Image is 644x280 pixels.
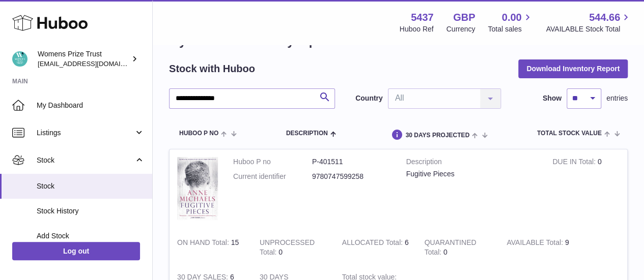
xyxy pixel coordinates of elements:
dt: Huboo P no [233,157,312,167]
span: Stock [37,155,134,165]
span: My Dashboard [37,101,145,110]
div: Fugitive Pieces [406,169,538,179]
strong: Description [406,157,538,169]
span: 30 DAYS PROJECTED [405,132,469,139]
img: info@womensprizeforfiction.co.uk [12,51,27,67]
dt: Current identifier [233,172,312,181]
span: Listings [37,128,134,138]
dd: P-401511 [312,157,391,167]
span: Add Stock [37,231,145,241]
td: 15 [170,230,252,265]
span: Total stock value [537,130,602,137]
div: Currency [446,24,475,34]
td: 0 [252,230,334,265]
strong: UNPROCESSED Total [260,238,315,259]
span: Stock [37,181,145,191]
span: AVAILABLE Stock Total [546,24,632,34]
label: Show [543,94,562,103]
img: product image [177,157,218,220]
strong: ALLOCATED Total [342,238,405,249]
div: Huboo Ref [400,24,434,34]
label: Country [355,94,383,103]
span: Huboo P no [179,130,218,137]
dd: 9780747599258 [312,172,391,181]
span: Total sales [488,24,533,34]
span: [EMAIL_ADDRESS][DOMAIN_NAME] [38,59,150,68]
strong: GBP [453,11,475,24]
strong: AVAILABLE Total [507,238,565,249]
span: entries [606,94,628,103]
span: Stock History [37,206,145,216]
td: 9 [499,230,581,265]
span: 0 [443,248,447,256]
a: 544.66 AVAILABLE Stock Total [546,11,632,34]
strong: QUARANTINED Total [424,238,476,259]
span: 0.00 [502,11,522,24]
h2: Stock with Huboo [169,62,255,76]
a: 0.00 Total sales [488,11,533,34]
button: Download Inventory Report [518,59,628,78]
td: 6 [334,230,417,265]
strong: DUE IN Total [552,158,597,168]
span: 544.66 [589,11,620,24]
a: Log out [12,242,140,260]
strong: 5437 [411,11,434,24]
div: Womens Prize Trust [38,49,129,69]
td: 0 [545,149,627,230]
span: Description [286,130,328,137]
strong: ON HAND Total [177,238,231,249]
